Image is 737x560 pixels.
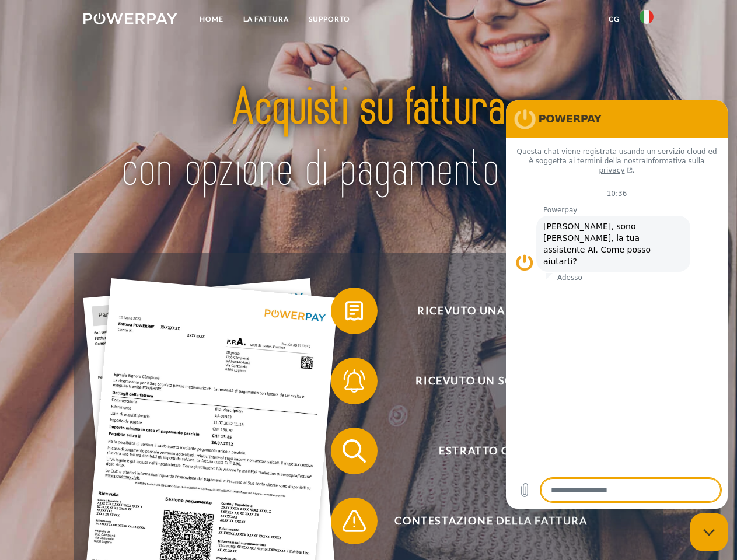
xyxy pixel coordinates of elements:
[340,506,369,535] img: qb_warning.svg
[233,9,299,30] a: LA FATTURA
[348,358,634,404] span: Ricevuto un sollecito?
[599,9,630,30] a: CG
[340,296,369,325] img: qb_bill.svg
[348,428,634,474] span: Estratto conto
[190,9,233,30] a: Home
[340,436,369,466] img: qb_search.svg
[348,288,634,334] span: Ricevuto una fattura?
[340,366,369,395] img: qb_bell.svg
[331,358,634,404] button: Ricevuto un sollecito?
[83,13,177,24] img: logo-powerpay-white.svg
[640,10,654,24] img: it
[331,498,634,544] button: Contestazione della fattura
[299,9,360,30] a: Supporto
[111,56,626,223] img: title-powerpay_it.svg
[331,288,634,334] button: Ricevuto una fattura?
[506,100,728,509] iframe: Finestra di messaggistica
[690,513,728,551] iframe: Pulsante per aprire la finestra di messaggistica, conversazione in corso
[331,428,634,474] button: Estratto conto
[348,498,634,544] span: Contestazione della fattura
